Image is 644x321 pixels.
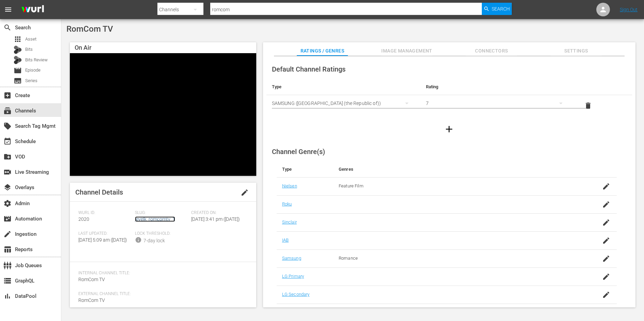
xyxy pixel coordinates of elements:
span: Channel Details [75,188,123,196]
a: Nielsen [282,183,297,188]
span: Schedule [3,137,12,146]
span: 2020 [78,216,89,222]
div: 7 [426,94,569,113]
span: Lock Threshold: [135,231,188,236]
span: RomCom TV [78,297,105,303]
span: Episode [25,67,41,74]
button: delete [580,97,596,114]
span: Overlays [3,183,12,192]
span: Search [3,24,12,32]
span: Last Updated: [78,231,132,236]
span: Created On: [191,210,244,216]
span: Internal Channel Title: [78,271,244,276]
span: Bits Review [25,57,48,63]
a: LG Primary [282,274,304,279]
span: delete [584,102,592,110]
span: info [135,236,142,243]
th: Type [266,79,420,95]
a: Sinclair [282,219,297,225]
span: Admin [3,199,12,208]
span: On Air [75,44,91,51]
a: Sign Out [620,7,638,12]
div: Video Player [70,53,256,176]
span: Search [492,3,510,15]
span: Job Queues [3,261,12,270]
span: DataPool [3,292,12,300]
a: IAB [282,238,289,243]
span: GraphQL [3,277,12,285]
span: Reports [3,245,12,254]
a: levelk_romcomtv_1 [135,216,175,222]
a: Samsung [282,256,301,261]
span: Slug: [135,210,188,216]
button: Search [482,3,512,15]
div: Bits Review [14,56,22,64]
div: 7-day lock [143,237,165,244]
span: Search Tag Mgmt [3,122,12,130]
table: simple table [266,79,632,116]
span: Bits [25,46,33,53]
span: External Channel Title: [78,291,244,297]
span: Wurl ID: [78,210,132,216]
span: Asset [25,36,36,43]
img: ans4CAIJ8jUAAAAAAAAAAAAAAAAAAAAAAAAgQb4GAAAAAAAAAAAAAAAAAAAAAAAAJMjXAAAAAAAAAAAAAAAAAAAAAAAAgAT5G... [16,2,49,18]
span: Create [3,91,12,100]
span: Connectors [466,47,517,55]
span: Channels [3,107,12,115]
th: Type [277,161,333,178]
span: Series [14,77,22,85]
a: Roku [282,201,292,207]
span: Automation [3,215,12,223]
span: Ratings / Genres [297,47,348,55]
span: Series [25,77,37,84]
span: Channel Genre(s) [272,148,325,156]
span: Asset [14,35,22,43]
span: RomCom TV [66,24,113,34]
th: Rating [420,79,574,95]
span: [DATE] 3:41 pm ([DATE]) [191,216,240,222]
span: Default Channel Ratings [272,65,346,73]
span: Settings [551,47,602,55]
span: [DATE] 5:09 am ([DATE]) [78,237,127,243]
span: Live Streaming [3,168,12,176]
a: LG Secondary [282,292,310,297]
th: Genres [333,161,579,178]
span: VOD [3,153,12,161]
span: Ingestion [3,230,12,238]
span: RomCom TV [78,277,105,282]
span: edit [241,188,249,197]
span: Episode [14,66,22,75]
span: menu [4,5,12,14]
button: edit [236,184,253,201]
span: Image Management [381,47,432,55]
div: SAMSUNG ([GEOGRAPHIC_DATA] (the Republic of)) [272,94,415,113]
div: Bits [14,46,22,54]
